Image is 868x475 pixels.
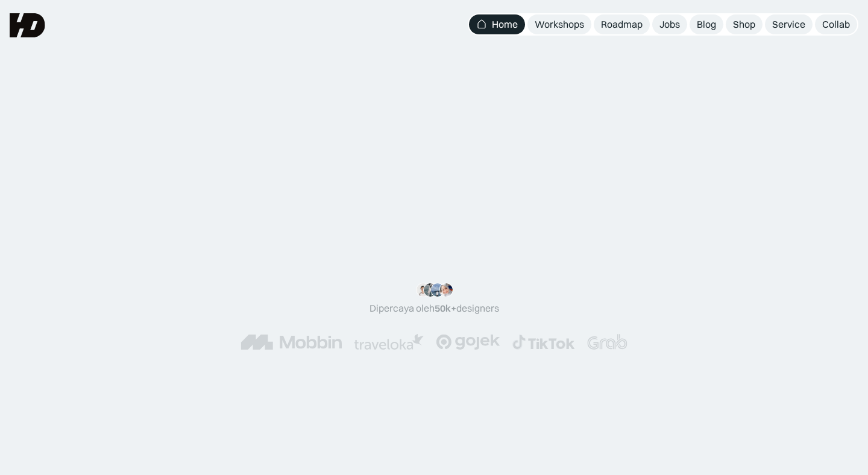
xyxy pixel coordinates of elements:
a: Workshops [527,14,591,34]
div: Roadmap [601,18,643,31]
a: Roadmap [594,14,650,34]
a: Home [469,14,525,34]
div: Jobs [659,18,680,31]
div: Collab [822,18,850,31]
div: Home [492,18,518,31]
a: Blog [690,14,723,34]
div: Service [772,18,805,31]
a: Collab [815,14,857,34]
a: Shop [726,14,763,34]
a: Jobs [652,14,687,34]
div: Blog [697,18,716,31]
span: 50k+ [435,302,456,314]
a: Service [765,14,813,34]
div: Shop [733,18,755,31]
div: Workshops [535,18,584,31]
div: Dipercaya oleh designers [370,302,499,315]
